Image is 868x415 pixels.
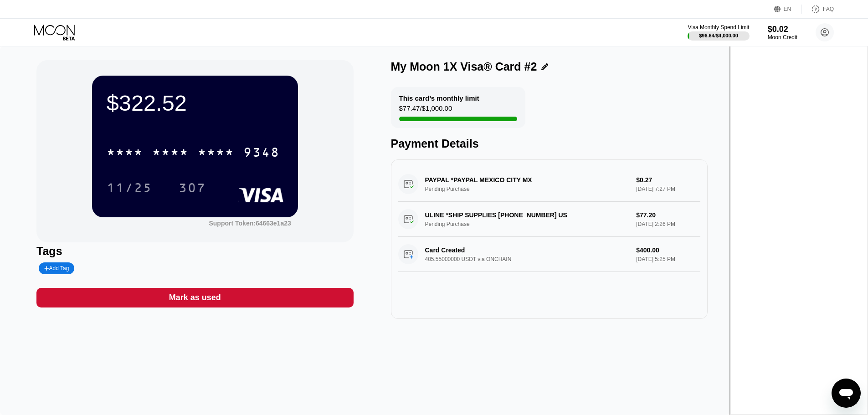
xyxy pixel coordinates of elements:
iframe: Button to launch messaging window [832,379,861,408]
div: Tags [36,245,353,258]
div: 11/25 [100,176,159,199]
div: Add Tag [44,265,69,272]
div: FAQ [802,5,834,14]
div: 9348 [243,146,280,161]
div: My Moon 1X Visa® Card #2 [391,60,537,73]
div: $322.52 [107,90,283,116]
div: Payment Details [391,137,708,150]
div: Mark as used [169,292,221,303]
div: Visa Monthly Spend Limit$96.64/$4,000.00 [688,24,749,41]
div: $0.02 [768,25,797,34]
div: Visa Monthly Spend Limit [688,24,749,31]
div: Support Token: 64663e1a23 [209,220,291,227]
div: EN [774,5,802,14]
div: $0.02Moon Credit [768,25,797,41]
div: EN [784,6,791,12]
div: 11/25 [107,182,152,196]
div: Add Tag [39,262,74,274]
div: $96.64 / $4,000.00 [699,33,738,38]
div: Moon Credit [768,34,797,41]
div: FAQ [823,6,834,12]
div: Mark as used [36,288,353,307]
div: 307 [172,176,213,199]
div: 307 [179,182,206,196]
div: $77.47 / $1,000.00 [399,104,452,117]
div: This card’s monthly limit [399,94,479,102]
div: Support Token:64663e1a23 [209,220,291,227]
